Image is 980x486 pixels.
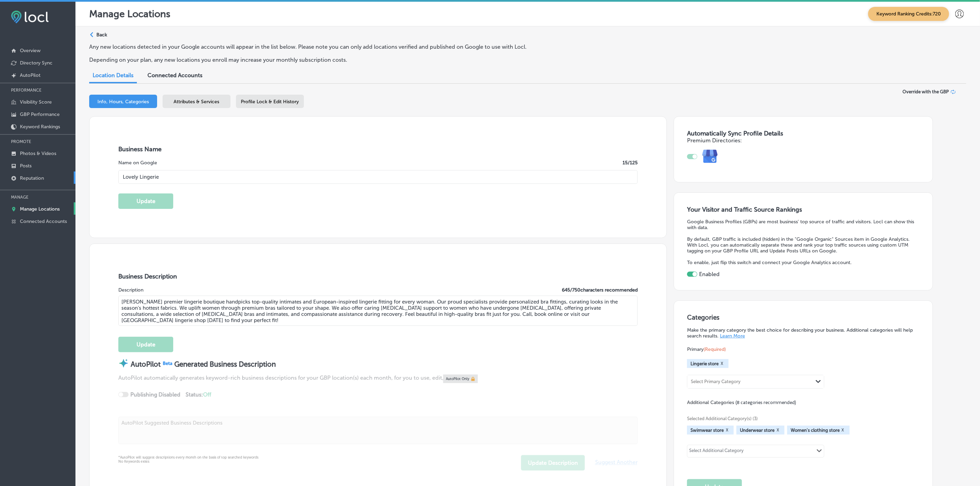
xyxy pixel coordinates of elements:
span: Profile Lock & Edit History [241,99,299,105]
span: Lingerie store [690,361,719,366]
span: Women's clothing store [791,428,840,433]
a: Learn More [720,333,745,339]
div: Select Primary Category [691,379,741,384]
img: Beta [161,360,175,366]
h4: Premium Directories: [687,137,920,144]
span: Underwear store [740,428,775,433]
p: Depending on your plan, any new locations you enroll may increase your monthly subscription costs. [89,57,659,63]
p: By default, GBP traffic is included (hidden) in the "Google Organic" Sources item in Google Analy... [687,236,920,254]
h3: Automatically Sync Profile Details [687,130,920,137]
span: (Required) [704,346,726,352]
img: fda3e92497d09a02dc62c9cd864e3231.png [11,11,49,23]
p: GBP Performance [20,111,60,117]
strong: AutoPilot Generated Business Description [131,360,276,368]
p: Make the primary category the best choice for describing your business. Additional categories wil... [687,327,920,339]
span: Primary [687,346,726,352]
div: Select Additional Category [689,448,744,456]
p: Posts [20,163,32,169]
label: Enabled [699,271,720,277]
button: Update [118,193,173,209]
img: e7ababfa220611ac49bdb491a11684a6.png [697,144,723,169]
p: Google Business Profiles (GBPs) are most business' top source of traffic and visitors. Locl can s... [687,219,920,230]
p: Reputation [20,175,44,181]
input: Enter Location Name [118,170,638,184]
p: AutoPilot [20,72,40,78]
label: Name on Google [118,160,157,166]
button: Update [118,337,173,352]
span: Connected Accounts [147,72,202,79]
p: Photos & Videos [20,151,56,156]
p: Connected Accounts [20,218,67,224]
span: Location Details [93,72,133,79]
p: To enable, just flip this switch and connect your Google Analytics account. [687,260,920,265]
h3: Categories [687,313,920,324]
span: Keyword Ranking Credits: 720 [868,7,949,21]
button: X [775,427,781,433]
p: Any new locations detected in your Google accounts will appear in the list below. Please note you... [89,44,659,50]
p: Overview [20,48,40,54]
span: Attributes & Services [174,99,220,105]
label: 645 / 750 characters recommended [562,287,638,293]
span: Override with the GBP [903,89,949,94]
img: autopilot-icon [118,358,129,368]
h3: Business Description [118,273,638,280]
button: X [719,361,725,366]
span: Info, Hours, Categories [97,99,149,105]
button: X [840,427,846,433]
p: Back [96,32,107,38]
p: Keyword Rankings [20,124,60,130]
h3: Your Visitor and Traffic Source Rankings [687,206,920,213]
label: 15 /125 [623,160,638,166]
label: Description [118,287,143,293]
textarea: [PERSON_NAME] premier lingerie boutique handpicks top-quality intimates and European-inspired lin... [118,296,638,326]
span: Swimwear store [690,428,724,433]
p: Manage Locations [20,206,60,212]
p: Directory Sync [20,60,52,66]
span: Selected Additional Category(s) (3) [687,416,915,421]
h3: Business Name [118,145,638,153]
p: Manage Locations [89,8,170,20]
button: X [724,427,730,433]
span: (8 categories recommended) [735,399,796,406]
p: Visibility Score [20,99,52,105]
span: Additional Categories [687,400,796,405]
